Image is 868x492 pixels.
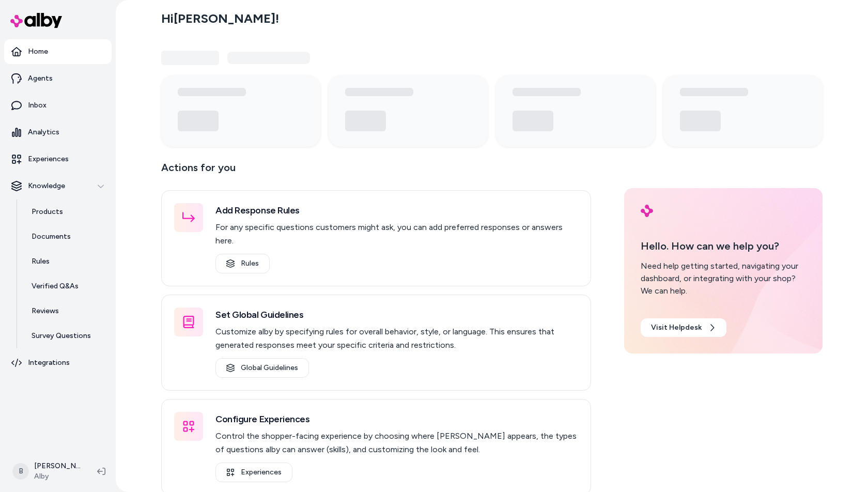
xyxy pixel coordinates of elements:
[32,331,91,341] p: Survey Questions
[28,181,65,191] p: Knowledge
[28,73,53,84] p: Agents
[34,471,81,482] span: Alby
[28,154,69,164] p: Experiences
[32,207,63,217] p: Products
[28,47,48,57] p: Home
[12,463,29,480] span: B
[641,260,806,297] div: Need help getting started, navigating your dashboard, or integrating with your shop? We can help.
[215,429,578,456] p: Control the shopper-facing experience by choosing where [PERSON_NAME] appears, the types of quest...
[4,93,112,118] a: Inbox
[641,205,653,217] img: alby Logo
[161,11,279,26] h2: Hi [PERSON_NAME] !
[21,249,112,274] a: Rules
[4,350,112,375] a: Integrations
[21,324,112,348] a: Survey Questions
[28,127,59,137] p: Analytics
[215,358,309,378] a: Global Guidelines
[215,203,578,218] h3: Add Response Rules
[215,412,578,426] h3: Configure Experiences
[4,39,112,64] a: Home
[4,120,112,145] a: Analytics
[215,325,578,352] p: Customize alby by specifying rules for overall behavior, style, or language. This ensures that ge...
[34,461,81,471] p: [PERSON_NAME]
[21,299,112,324] a: Reviews
[21,224,112,249] a: Documents
[21,274,112,299] a: Verified Q&As
[215,254,270,273] a: Rules
[4,66,112,91] a: Agents
[32,306,59,316] p: Reviews
[6,455,89,488] button: B[PERSON_NAME]Alby
[215,221,578,248] p: For any specific questions customers might ask, you can add preferred responses or answers here.
[4,174,112,198] button: Knowledge
[28,358,70,368] p: Integrations
[215,463,292,482] a: Experiences
[215,308,578,322] h3: Set Global Guidelines
[21,199,112,224] a: Products
[32,256,50,267] p: Rules
[28,100,47,111] p: Inbox
[161,159,591,184] p: Actions for you
[32,232,71,242] p: Documents
[641,238,806,254] p: Hello. How can we help you?
[10,13,62,28] img: alby Logo
[32,281,79,291] p: Verified Q&As
[4,147,112,172] a: Experiences
[641,318,726,337] a: Visit Helpdesk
